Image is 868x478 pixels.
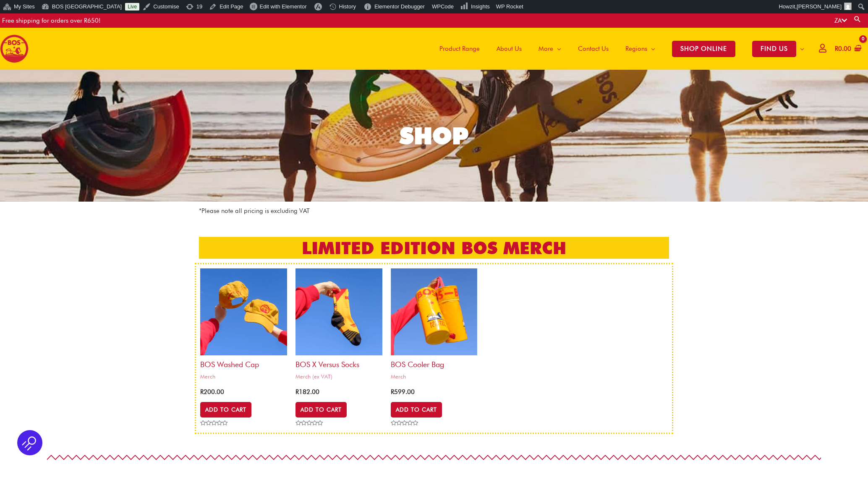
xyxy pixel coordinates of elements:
a: Select options for “BOS x Versus Socks” [295,402,347,417]
span: More [539,36,553,61]
a: BOS Washed CapMerch [200,268,287,383]
bdi: 182.00 [295,388,319,396]
div: SHOP [400,124,468,147]
a: About Us [488,28,530,70]
span: R [200,388,204,396]
a: ZA [834,17,847,24]
h2: LIMITED EDITION BOS MERCH [199,237,669,259]
img: bos x versus socks [295,268,382,355]
span: Contact Us [578,36,609,61]
a: Live [125,3,139,11]
span: Merch (ex VAT) [295,373,382,380]
span: R [835,45,838,53]
a: BOS Cooler bagMerch [391,268,478,383]
h2: BOS Cooler bag [391,355,478,369]
nav: Site Navigation [425,28,813,70]
a: Contact Us [570,28,617,70]
span: About Us [497,36,522,61]
a: Add to cart: “BOS Washed Cap” [200,402,251,417]
div: Free shipping for orders over R650! [2,13,101,28]
span: [PERSON_NAME] [797,3,842,10]
a: SHOP ONLINE [664,28,744,70]
span: Product Range [439,36,480,61]
bdi: 599.00 [391,388,415,396]
span: R [391,388,394,396]
span: Merch [200,373,287,380]
p: *Please note all pricing is excluding VAT [199,206,669,216]
span: R [295,388,299,396]
a: Search button [853,15,862,23]
span: FIND US [752,41,796,57]
h2: BOS x Versus Socks [295,355,382,369]
span: SHOP ONLINE [672,41,735,57]
img: bos cooler bag [391,268,478,355]
a: Add to cart: “BOS Cooler bag” [391,402,442,417]
span: Merch [391,373,478,380]
bdi: 0.00 [835,45,851,53]
a: View Shopping Cart, empty [833,39,862,58]
h2: BOS Washed Cap [200,355,287,369]
a: Product Range [431,28,488,70]
bdi: 200.00 [200,388,224,396]
a: More [530,28,570,70]
a: Regions [617,28,664,70]
a: BOS x Versus SocksMerch (ex VAT) [295,268,382,383]
span: Regions [625,36,647,61]
span: Edit with Elementor [260,3,307,10]
img: bos cap [200,268,287,355]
